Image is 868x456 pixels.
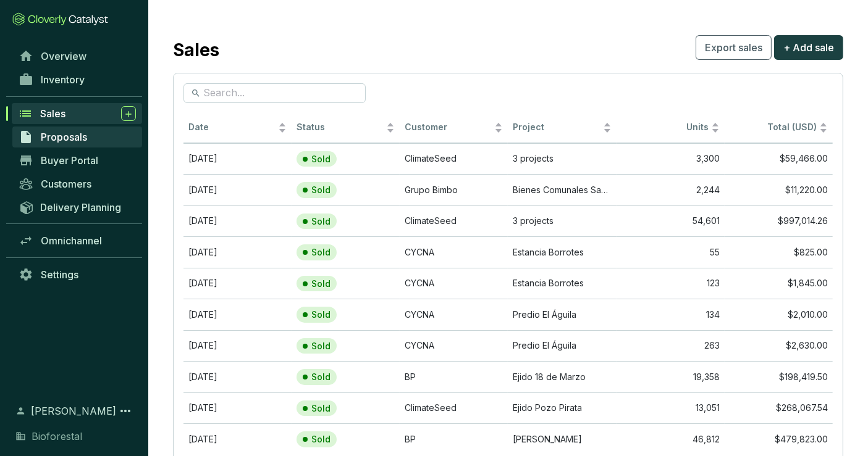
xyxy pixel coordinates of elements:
[508,174,616,205] td: Bienes Comunales Santa Isabel Chalma
[783,40,834,55] span: + Add sale
[12,173,142,194] a: Customers
[311,154,331,165] p: Sold
[12,230,142,251] a: Omnichannel
[311,371,331,383] p: Sold
[41,154,98,167] span: Buyer Portal
[400,268,508,299] td: CYCNA
[32,429,82,444] span: Bioforestal
[40,201,121,213] span: Delivery Planning
[617,423,725,455] td: 46,812
[725,423,833,455] td: $479,823.00
[183,143,292,175] td: Nov 25 2024
[508,143,616,175] td: 3 projects
[725,392,833,424] td: $268,067.54
[311,184,331,196] p: Sold
[183,205,292,237] td: Jun 18 2024
[725,361,833,392] td: $198,419.50
[617,205,725,237] td: 54,601
[183,361,292,392] td: Feb 21 2024
[311,403,331,414] p: Sold
[311,434,331,445] p: Sold
[400,299,508,330] td: CYCNA
[617,392,725,424] td: 13,051
[41,73,85,86] span: Inventory
[400,236,508,268] td: CYCNA
[774,35,843,60] button: + Add sale
[725,174,833,205] td: $11,220.00
[12,69,142,90] a: Inventory
[622,122,709,133] span: Units
[41,131,87,143] span: Proposals
[508,268,616,299] td: Estancia Borrotes
[311,309,331,320] p: Sold
[183,268,292,299] td: Jul 27 2024
[725,143,833,175] td: $59,466.00
[41,50,86,62] span: Overview
[183,174,292,205] td: Mar 08 2023
[696,35,772,60] button: Export sales
[617,174,725,205] td: 2,244
[508,330,616,362] td: Predio El Águila
[400,174,508,205] td: Grupo Bimbo
[725,268,833,299] td: $1,845.00
[12,46,142,67] a: Overview
[400,143,508,175] td: ClimateSeed
[400,330,508,362] td: CYCNA
[400,113,508,143] th: Customer
[405,122,492,133] span: Customer
[183,392,292,424] td: Aug 14 2024
[183,423,292,455] td: Feb 21 2024
[188,122,276,133] span: Date
[173,37,219,63] h2: Sales
[617,143,725,175] td: 3,300
[725,205,833,237] td: $997,014.26
[183,236,292,268] td: Jul 27 2024
[12,126,142,147] a: Proposals
[311,341,331,352] p: Sold
[508,299,616,330] td: Predio El Águila
[725,299,833,330] td: $2,010.00
[12,150,142,171] a: Buyer Portal
[508,113,616,143] th: Project
[183,299,292,330] td: Jul 27 2024
[41,268,78,281] span: Settings
[508,205,616,237] td: 3 projects
[725,330,833,362] td: $2,630.00
[297,122,384,133] span: Status
[617,361,725,392] td: 19,358
[400,392,508,424] td: ClimateSeed
[508,392,616,424] td: Ejido Pozo Pirata
[705,40,762,55] span: Export sales
[311,278,331,289] p: Sold
[617,299,725,330] td: 134
[513,122,600,133] span: Project
[41,234,102,247] span: Omnichannel
[617,236,725,268] td: 55
[767,122,817,132] span: Total (USD)
[31,404,116,418] span: [PERSON_NAME]
[400,205,508,237] td: ClimateSeed
[40,107,65,120] span: Sales
[508,361,616,392] td: Ejido 18 de Marzo
[183,330,292,362] td: Jul 27 2024
[400,361,508,392] td: BP
[311,216,331,227] p: Sold
[617,268,725,299] td: 123
[617,330,725,362] td: 263
[12,197,142,217] a: Delivery Planning
[725,236,833,268] td: $825.00
[617,113,725,143] th: Units
[508,423,616,455] td: Ejido Chunhuhub
[292,113,400,143] th: Status
[400,423,508,455] td: BP
[41,178,91,190] span: Customers
[12,264,142,285] a: Settings
[12,103,142,124] a: Sales
[183,113,292,143] th: Date
[508,236,616,268] td: Estancia Borrotes
[311,247,331,258] p: Sold
[203,86,347,100] input: Search...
